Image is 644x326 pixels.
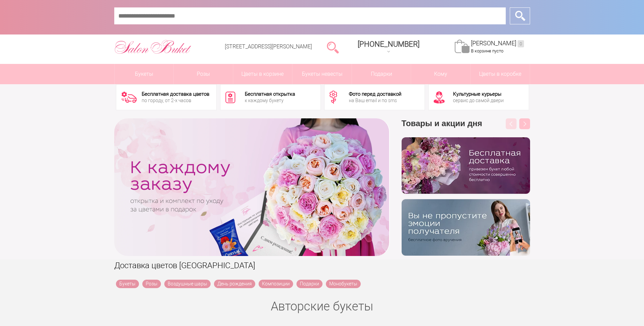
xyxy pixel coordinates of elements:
[453,92,504,97] div: Культурные курьеры
[453,98,504,103] div: сервис до самой двери
[402,118,530,137] h3: Товары и акции дня
[471,40,524,47] a: [PERSON_NAME]
[518,40,524,47] ins: 0
[245,98,295,103] div: к каждому букету
[349,98,401,103] div: на Ваш email и по sms
[164,280,211,288] a: Воздушные шары
[114,38,192,56] img: Цветы Нижний Новгород
[358,40,420,48] span: [PHONE_NUMBER]
[292,64,352,84] a: Букеты невесты
[402,137,530,194] img: hpaj04joss48rwypv6hbykmvk1dj7zyr.png.webp
[402,199,530,256] img: v9wy31nijnvkfycrkduev4dhgt9psb7e.png.webp
[214,280,255,288] a: День рождения
[354,38,424,57] a: [PHONE_NUMBER]
[296,280,323,288] a: Подарки
[326,280,361,288] a: Монобукеты
[271,299,373,313] a: Авторские букеты
[174,64,233,84] a: Розы
[471,64,530,84] a: Цветы в коробке
[519,118,530,129] button: Next
[411,64,470,84] span: Кому
[349,92,401,97] div: Фото перед доставкой
[142,98,209,103] div: по городу, от 2-х часов
[115,64,174,84] a: Букеты
[225,43,312,50] a: [STREET_ADDRESS][PERSON_NAME]
[259,280,293,288] a: Композиции
[116,280,139,288] a: Букеты
[142,92,209,97] div: Бесплатная доставка цветов
[245,92,295,97] div: Бесплатная открытка
[233,64,292,84] a: Цветы в корзине
[471,48,503,53] span: В корзине пусто
[352,64,411,84] a: Подарки
[114,259,530,272] h1: Доставка цветов [GEOGRAPHIC_DATA]
[142,280,161,288] a: Розы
